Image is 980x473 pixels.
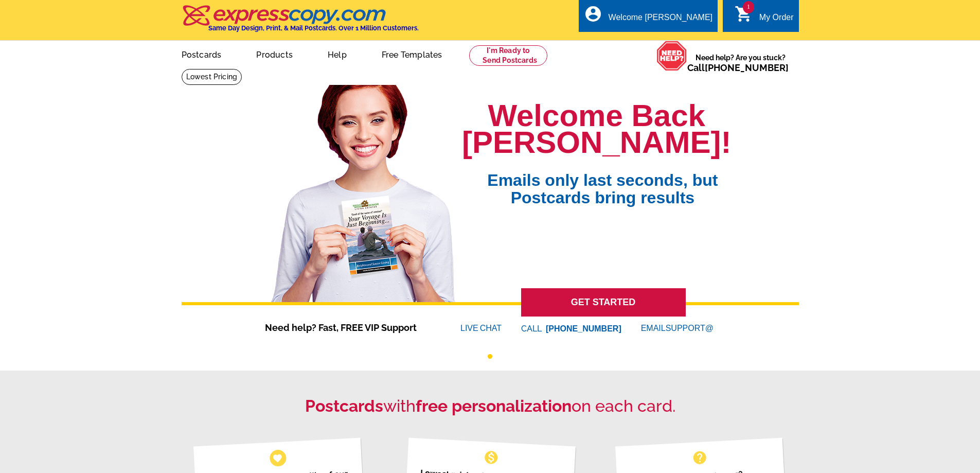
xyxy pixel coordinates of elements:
i: account_circle [584,5,602,23]
span: Emails only last seconds, but Postcards bring results [474,156,731,206]
strong: Postcards [305,396,383,415]
h1: Welcome Back [PERSON_NAME]! [462,102,731,156]
div: Welcome [PERSON_NAME] [609,13,712,27]
span: 1 [743,1,754,13]
a: GET STARTED [521,288,686,317]
a: LIVECHAT [460,324,502,332]
a: [PHONE_NUMBER] [705,62,789,73]
span: Call [687,62,789,73]
strong: free personalization [416,396,572,415]
a: Products [240,42,309,66]
span: Need help? Are you stuck? [687,52,794,73]
a: Help [311,42,363,66]
a: Postcards [165,42,238,66]
span: monetization_on [483,449,500,466]
button: 1 of 1 [488,354,492,359]
img: welcome-back-logged-in.png [265,77,462,302]
div: My Order [759,13,794,27]
span: help [691,449,708,466]
span: Need help? Fast, FREE VIP Support [265,321,430,335]
h2: with on each card. [182,396,799,416]
h4: Same Day Design, Print, & Mail Postcards. Over 1 Million Customers. [208,24,419,32]
a: 1 shopping_cart My Order [735,11,794,24]
a: Free Templates [365,42,459,66]
img: help [656,41,687,71]
font: LIVE [460,322,480,335]
a: Same Day Design, Print, & Mail Postcards. Over 1 Million Customers. [182,12,419,32]
span: favorite [272,452,283,463]
font: SUPPORT@ [666,322,715,335]
i: shopping_cart [735,5,753,23]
